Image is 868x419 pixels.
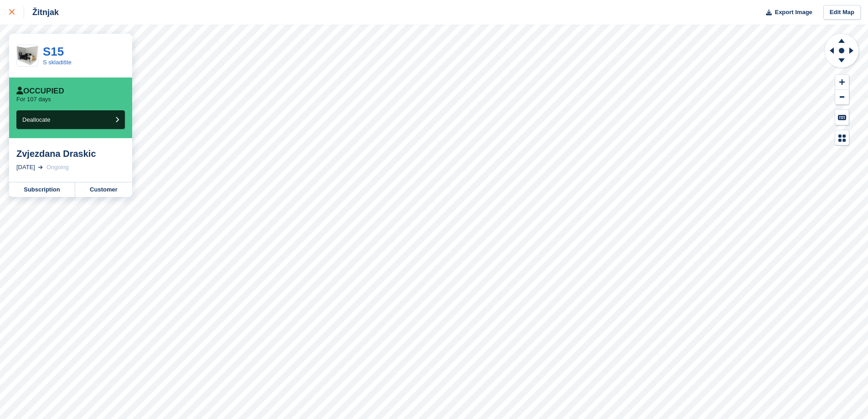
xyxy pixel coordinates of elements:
[24,7,59,18] div: Žitnjak
[16,87,64,96] div: Occupied
[16,163,35,172] div: [DATE]
[760,5,812,20] button: Export Image
[835,90,849,105] button: Zoom Out
[16,148,125,159] div: Zvjezdana Draskic
[835,130,849,145] button: Map Legend
[43,59,72,66] a: S skladište
[9,182,75,197] a: Subscription
[16,110,125,129] button: Deallocate
[835,75,849,90] button: Zoom In
[43,45,64,58] a: S15
[835,110,849,125] button: Keyboard Shortcuts
[46,163,69,172] div: Ongoing
[22,116,50,123] span: Deallocate
[16,96,51,103] p: For 107 days
[775,8,812,17] span: Export Image
[38,166,43,169] img: arrow-right-light-icn-cde0832a797a2874e46488d9cf13f60e5c3a73dbe684e267c42b8395dfbc2abf.svg
[75,182,132,197] a: Customer
[17,46,38,65] img: container-sm.png
[823,5,861,20] a: Edit Map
